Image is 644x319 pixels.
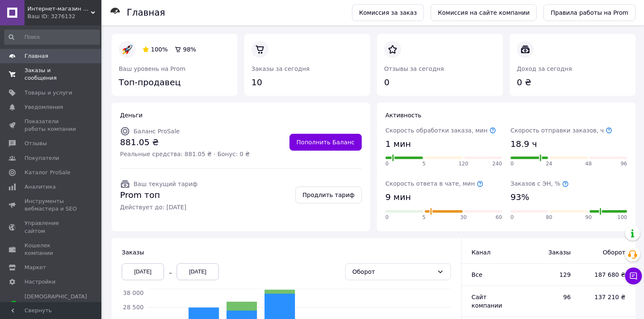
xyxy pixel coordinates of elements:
[123,289,144,296] tspan: 38 000
[25,154,59,162] span: Покупатели
[529,270,570,279] span: 129
[25,242,78,257] span: Кошелек компании
[25,264,46,271] span: Маркет
[120,136,250,149] span: 881.05 ₴
[492,160,502,168] span: 240
[588,270,625,279] span: 187 680 ₴
[588,248,625,257] span: Оборот
[510,180,569,187] span: Заказов с ЭН, %
[385,138,411,150] span: 1 мин
[352,267,434,276] div: Оборот
[289,134,362,151] a: Пополнить Баланс
[385,160,389,168] span: 0
[25,219,78,235] span: Управление сайтом
[385,191,411,203] span: 9 мин
[25,118,78,133] span: Показатели работы компании
[510,191,529,203] span: 93%
[123,304,144,311] tspan: 28 500
[120,189,197,201] span: Prom топ
[529,248,570,257] span: Заказы
[496,214,502,221] span: 60
[510,214,514,221] span: 0
[25,293,87,316] span: [DEMOGRAPHIC_DATA] и счета
[120,150,250,158] span: Реальные средства: 881.05 ₴ · Бонус: 0 ₴
[617,214,627,221] span: 100
[25,89,72,97] span: Товары и услуги
[385,180,483,187] span: Скорость ответа в чате, мин
[385,127,496,134] span: Скорость обработки заказа, мин
[295,187,362,203] a: Продлить тариф
[588,293,625,301] span: 137 210 ₴
[134,128,180,135] span: Баланс ProSale
[120,203,197,211] span: Действует до: [DATE]
[510,127,612,134] span: Скорость отправки заказов, ч
[472,271,483,278] span: Все
[458,160,468,168] span: 120
[25,67,78,82] span: Заказы и сообщения
[423,160,426,168] span: 5
[27,13,101,20] div: Ваш ID: 3276132
[385,214,389,221] span: 0
[25,140,47,147] span: Отзывы
[127,8,165,18] h1: Главная
[546,160,552,168] span: 24
[472,294,502,309] span: Сайт компании
[625,268,642,284] button: Чат с покупателем
[385,112,421,119] span: Активность
[122,249,144,256] span: Заказы
[151,46,168,53] span: 100%
[585,214,592,221] span: 90
[183,46,196,53] span: 98%
[546,214,552,221] span: 80
[529,293,570,301] span: 96
[25,52,48,60] span: Главная
[27,5,91,13] span: Интернет-магазин "PrimeZone"
[4,30,100,45] input: Поиск
[423,214,426,221] span: 5
[510,138,537,150] span: 18.9 ч
[25,183,56,191] span: Аналитика
[585,160,592,168] span: 48
[25,169,70,176] span: Каталог ProSale
[460,214,467,221] span: 30
[352,4,424,21] a: Комиссия за заказ
[25,103,63,111] span: Уведомления
[122,263,164,280] div: [DATE]
[120,112,142,119] span: Деньги
[25,278,55,286] span: Настройки
[510,160,514,168] span: 0
[134,181,197,187] span: Ваш текущий тариф
[621,160,627,168] span: 96
[543,4,636,21] a: Правила работы на Prom
[431,4,537,21] a: Комиссия на сайте компании
[472,249,491,256] span: Канал
[177,263,219,280] div: [DATE]
[25,197,78,213] span: Инструменты вебмастера и SEO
